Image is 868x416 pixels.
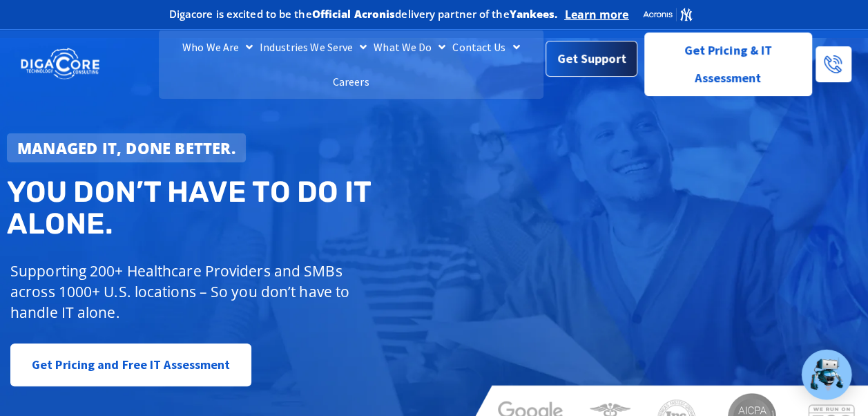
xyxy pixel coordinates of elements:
a: Get Pricing & IT Assessment [644,32,812,96]
img: Acronis [642,7,693,22]
a: Get Pricing and Free IT Assessment [10,343,251,386]
nav: Menu [159,30,543,99]
h2: You don’t have to do IT alone. [7,176,443,240]
span: Get Pricing & IT Assessment [655,37,801,92]
strong: Managed IT, done better. [17,138,235,158]
span: Get Support [557,45,626,73]
a: Industries We Serve [256,30,370,64]
a: What We Do [370,30,449,64]
h2: Digacore is excited to be the delivery partner of the [169,9,558,19]
a: Get Support [546,41,637,77]
b: Yankees. [510,7,558,21]
a: Contact Us [449,30,523,64]
a: Careers [329,64,373,99]
a: Learn more [564,8,628,21]
b: Official Acronis [312,7,396,21]
a: Managed IT, done better. [7,133,246,162]
a: Who We Are [179,30,256,64]
span: Get Pricing and Free IT Assessment [32,351,230,379]
img: DigaCore Technology Consulting [21,47,99,81]
p: Supporting 200+ Healthcare Providers and SMBs across 1000+ U.S. locations – So you don’t have to ... [10,261,365,323]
